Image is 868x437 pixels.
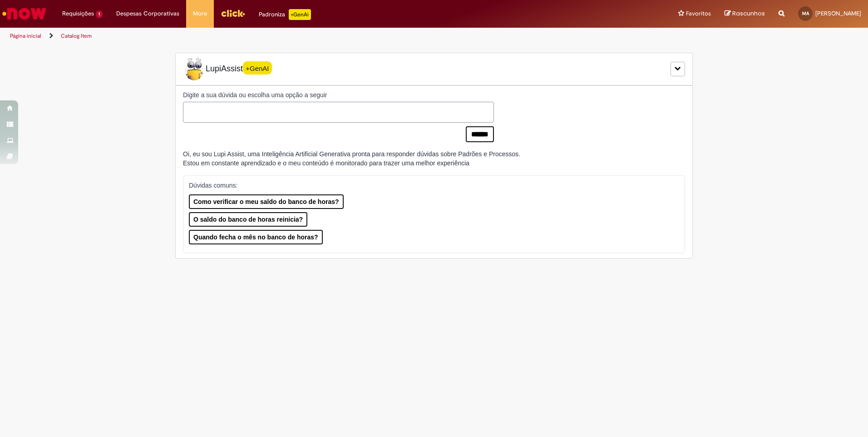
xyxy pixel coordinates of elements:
[183,90,494,99] label: Digite a sua dúvida ou escolha uma opção a seguir
[62,9,94,18] span: Requisições
[221,6,245,20] img: click_logo_yellow_360x200.png
[686,9,711,18] span: Favoritos
[189,181,667,190] p: Dúvidas comuns:
[7,28,572,45] ul: Trilhas de página
[10,32,41,40] a: Página inicial
[175,53,693,85] div: LupiLupiAssist+GenAI
[802,10,809,16] span: MA
[732,9,765,18] span: Rascunhos
[259,9,311,20] div: Padroniza
[815,10,861,17] span: [PERSON_NAME]
[289,9,311,20] p: +GenAi
[243,61,272,74] span: +GenAI
[193,9,207,18] span: More
[189,212,307,227] button: O saldo do banco de horas reinicia?
[61,32,92,40] a: Catalog Item
[183,58,272,80] span: LupiAssist
[116,9,179,18] span: Despesas Corporativas
[189,230,323,244] button: Quando fecha o mês no banco de horas?
[183,58,206,80] img: Lupi
[725,10,765,18] a: Rascunhos
[96,10,103,18] span: 1
[1,5,48,23] img: ServiceNow
[189,194,344,209] button: Como verificar o meu saldo do banco de horas?
[183,149,520,168] div: Oi, eu sou Lupi Assist, uma Inteligência Artificial Generativa pronta para responder dúvidas sobr...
